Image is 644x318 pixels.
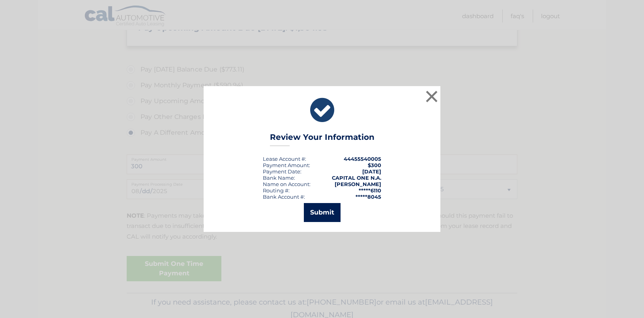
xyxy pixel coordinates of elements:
[263,181,311,187] div: Name on Account:
[263,168,301,175] div: :
[332,175,381,181] strong: CAPITAL ONE N.A.
[270,132,374,146] h3: Review Your Information
[424,88,440,104] button: ×
[263,162,310,168] div: Payment Amount:
[362,168,381,175] span: [DATE]
[263,168,300,175] span: Payment Date
[263,187,290,194] div: Routing #:
[304,203,341,222] button: Submit
[335,181,381,187] strong: [PERSON_NAME]
[368,162,381,168] span: $300
[263,156,306,162] div: Lease Account #:
[263,194,305,200] div: Bank Account #:
[344,156,381,162] strong: 44455540005
[263,175,295,181] div: Bank Name:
